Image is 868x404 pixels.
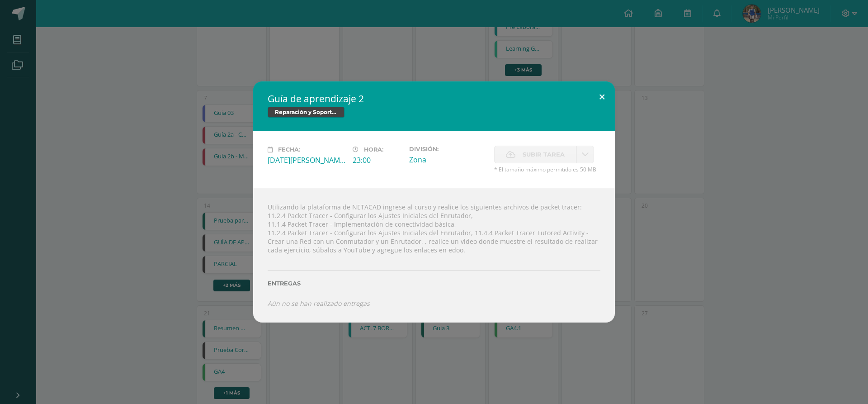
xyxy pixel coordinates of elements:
span: * El tamaño máximo permitido es 50 MB [494,166,600,173]
div: 23:00 [353,155,402,165]
label: Entregas [268,280,600,287]
span: Reparación y Soporte Técnico CISCO [268,107,344,118]
i: Aún no se han realizado entregas [268,299,370,308]
a: La fecha de entrega ha expirado [576,146,594,163]
span: Hora: [364,146,383,153]
h2: Guía de aprendizaje 2 [268,92,600,105]
span: Subir tarea [523,146,565,163]
div: [DATE][PERSON_NAME] [268,155,345,165]
label: División: [409,146,487,152]
span: Fecha: [278,146,300,153]
div: Utilizando la plataforma de NETACAD ingrese al curso y realice los siguientes archivos de packet ... [253,188,615,322]
div: Zona [409,155,487,165]
label: La fecha de entrega ha expirado [494,146,576,163]
button: Close (Esc) [589,81,615,112]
